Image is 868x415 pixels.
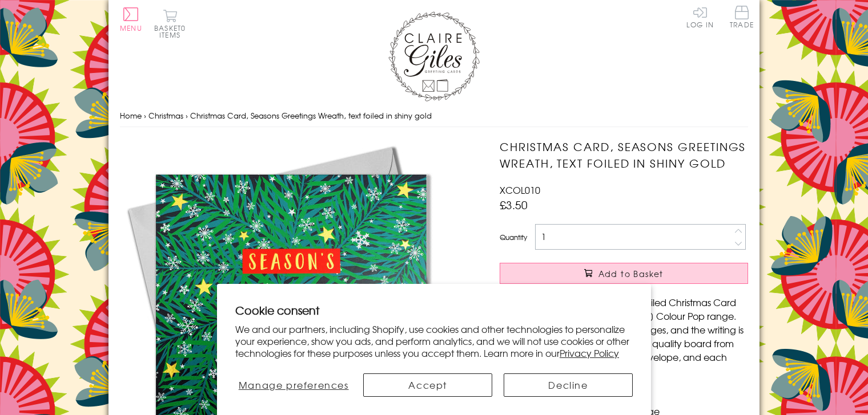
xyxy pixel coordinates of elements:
[235,302,633,318] h2: Cookie consent
[120,104,748,128] nav: breadcrumbs
[235,323,633,359] p: We and our partners, including Shopify, use cookies and other technologies to personalize your ex...
[154,9,186,38] button: Basket0 items
[159,23,186,40] span: 0 items
[186,110,188,121] span: ›
[120,110,142,121] a: Home
[120,7,142,31] button: Menu
[120,23,142,33] span: Menu
[144,110,146,121] span: ›
[148,110,183,121] a: Christmas
[190,110,432,121] span: Christmas Card, Seasons Greetings Wreath, text foiled in shiny gold
[560,346,619,360] a: Privacy Policy
[500,139,748,172] h1: Christmas Card, Seasons Greetings Wreath, text foiled in shiny gold
[504,373,633,397] button: Decline
[239,378,349,392] span: Manage preferences
[235,373,352,397] button: Manage preferences
[500,183,540,197] span: XCOL010
[500,197,528,213] span: £3.50
[363,373,492,397] button: Accept
[730,6,754,30] a: Trade
[388,11,480,101] img: Claire Giles Greetings Cards
[500,232,527,242] label: Quantity
[598,268,664,279] span: Add to Basket
[730,6,754,28] span: Trade
[500,263,748,284] button: Add to Basket
[686,6,714,28] a: Log In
